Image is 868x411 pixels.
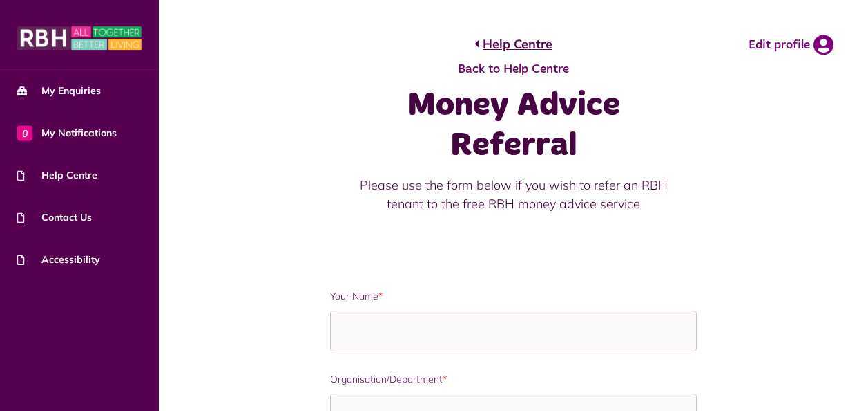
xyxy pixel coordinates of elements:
label: Your Name [330,289,697,304]
a: Edit profile [749,35,833,55]
span: Help Centre [17,168,97,183]
span: Contact Us [17,210,92,225]
span: Back to Help Centre [350,60,677,79]
span: Accessibility [17,253,100,267]
label: Organisation/Department [330,372,697,387]
p: Please use the form below if you wish to refer an RBH tenant to the free RBH money advice service [350,176,677,213]
a: Help Centre [474,35,552,53]
h1: Money Advice Referral [350,86,677,165]
span: My Notifications [17,126,117,140]
span: My Enquiries [17,84,101,98]
img: MyRBH [17,24,142,52]
span: 0 [17,125,32,140]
